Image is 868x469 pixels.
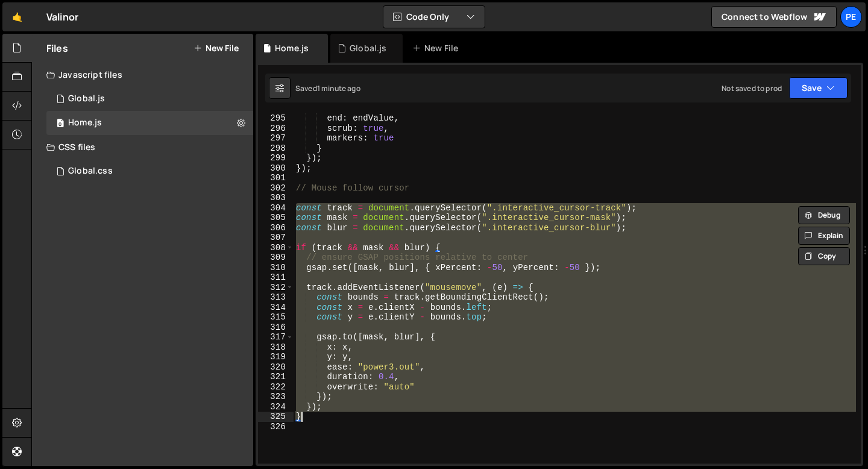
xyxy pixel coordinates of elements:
div: Valinor [46,10,78,24]
div: 315 [258,312,294,323]
div: 307 [258,233,294,243]
div: 298 [258,143,294,154]
div: 308 [258,243,294,253]
div: 296 [258,124,294,134]
a: Pe [840,6,862,28]
div: Home.js [275,42,309,54]
div: 323 [258,392,294,402]
div: 312 [258,283,294,293]
a: Connect to Webflow [711,6,837,28]
div: 295 [258,113,294,124]
div: Javascript files [32,63,253,87]
div: 321 [258,372,294,382]
div: 325 [258,412,294,422]
div: 324 [258,402,294,412]
div: Global.js [68,93,105,104]
div: 303 [258,193,294,203]
a: 🤙 [2,2,32,31]
div: 300 [258,163,294,174]
div: New File [412,42,463,54]
div: 301 [258,173,294,183]
div: 16704/45678.css [46,159,253,183]
button: Save [789,77,848,99]
h2: Files [46,42,68,55]
div: Home.js [68,118,102,128]
button: Code Only [383,6,485,28]
div: 16704/45652.js [46,111,253,135]
div: Global.css [68,166,113,177]
div: 316 [258,323,294,333]
div: Not saved to prod [722,83,782,93]
div: 318 [258,342,294,353]
div: 313 [258,292,294,303]
div: 319 [258,352,294,362]
div: 309 [258,253,294,263]
div: CSS files [32,135,253,159]
div: 310 [258,263,294,273]
div: Saved [295,83,360,93]
div: 320 [258,362,294,373]
div: 326 [258,422,294,432]
div: 317 [258,332,294,342]
button: Debug [798,206,850,224]
button: New File [193,43,239,53]
div: 299 [258,153,294,163]
div: 322 [258,382,294,392]
button: Copy [798,247,850,265]
div: 304 [258,203,294,213]
div: 16704/45653.js [46,87,253,111]
div: 305 [258,213,294,223]
div: 314 [258,303,294,313]
div: 311 [258,272,294,283]
div: Global.js [350,42,386,54]
span: 0 [57,119,64,129]
div: 302 [258,183,294,194]
div: 297 [258,133,294,143]
div: 1 minute ago [317,83,360,93]
button: Explain [798,227,850,245]
div: 306 [258,223,294,233]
